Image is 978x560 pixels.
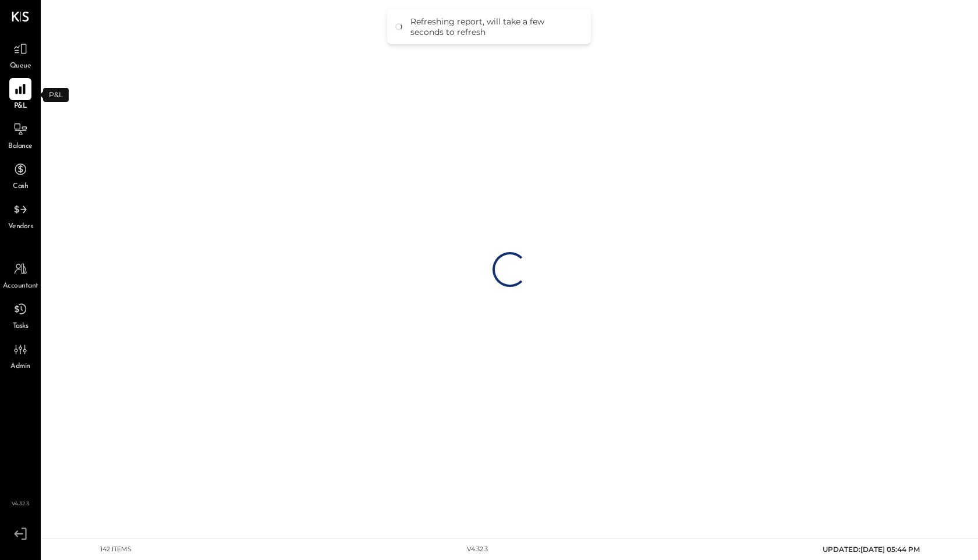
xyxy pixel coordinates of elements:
a: P&L [1,78,40,112]
span: Accountant [3,281,38,292]
span: Balance [8,141,33,152]
a: Tasks [1,298,40,332]
a: Cash [1,158,40,192]
a: Accountant [1,258,40,292]
div: v 4.32.3 [467,545,488,554]
a: Vendors [1,199,40,232]
div: P&L [43,88,69,102]
span: UPDATED: [DATE] 05:44 PM [823,545,920,554]
div: 142 items [100,545,132,554]
span: Tasks [13,321,29,332]
div: Refreshing report, will take a few seconds to refresh [410,16,579,37]
span: Queue [10,61,31,72]
span: P&L [14,101,27,112]
a: Balance [1,118,40,152]
span: Cash [13,182,28,192]
a: Admin [1,338,40,372]
span: Vendors [8,222,33,232]
a: Queue [1,38,40,72]
span: Admin [10,361,30,372]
